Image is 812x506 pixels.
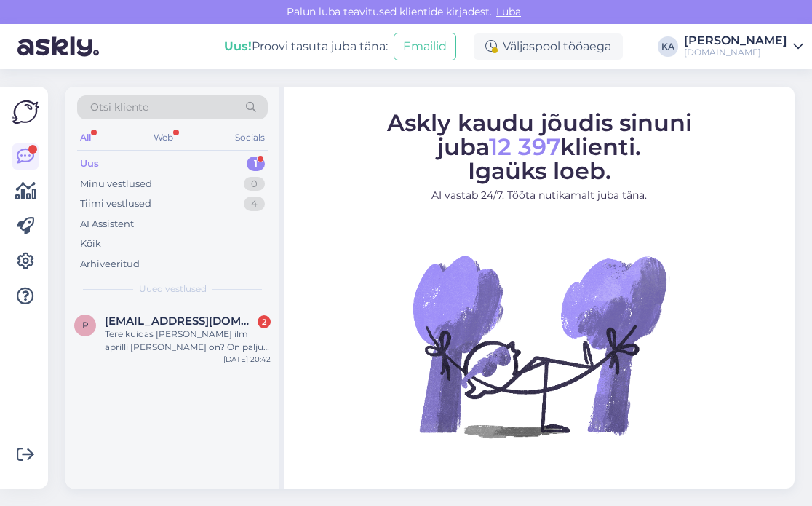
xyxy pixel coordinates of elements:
span: Otsi kliente [90,100,148,115]
div: [DOMAIN_NAME] [684,47,787,58]
div: 4 [244,197,265,211]
div: 1 [247,157,265,171]
div: Väljaspool tööaega [474,33,623,60]
div: Uus [80,157,99,171]
span: 12 397 [489,133,560,161]
div: [PERSON_NAME] [684,35,787,47]
div: Tiimi vestlused [80,197,151,211]
div: Socials [232,128,268,147]
div: Minu vestlused [80,177,152,191]
div: Kõik [80,237,101,251]
div: Web [151,128,176,147]
div: AI Assistent [80,217,134,232]
span: Luba [492,5,525,18]
b: Uus! [224,39,252,53]
div: [DATE] 20:42 [223,354,271,365]
div: 0 [244,177,265,191]
span: Askly kaudu jõudis sinuni juba klienti. Igaüks loeb. [387,108,692,185]
span: p [82,320,89,331]
div: Tere kuidas [PERSON_NAME] ilm aprilli [PERSON_NAME] on? On palju külastajaid sel ajal? [105,328,271,354]
div: All [77,128,94,147]
span: Uued vestlused [139,282,207,296]
a: [PERSON_NAME][DOMAIN_NAME] [684,35,803,58]
img: No Chat active [408,215,670,477]
div: KA [658,36,678,57]
p: AI vastab 24/7. Tööta nutikamalt juba täna. [297,188,781,203]
img: Askly Logo [12,98,39,126]
div: Arhiveeritud [80,257,140,272]
button: Emailid [394,33,456,60]
div: 2 [258,315,271,328]
span: pukinna@live.com [105,315,256,328]
div: Proovi tasuta juba täna: [224,38,388,55]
